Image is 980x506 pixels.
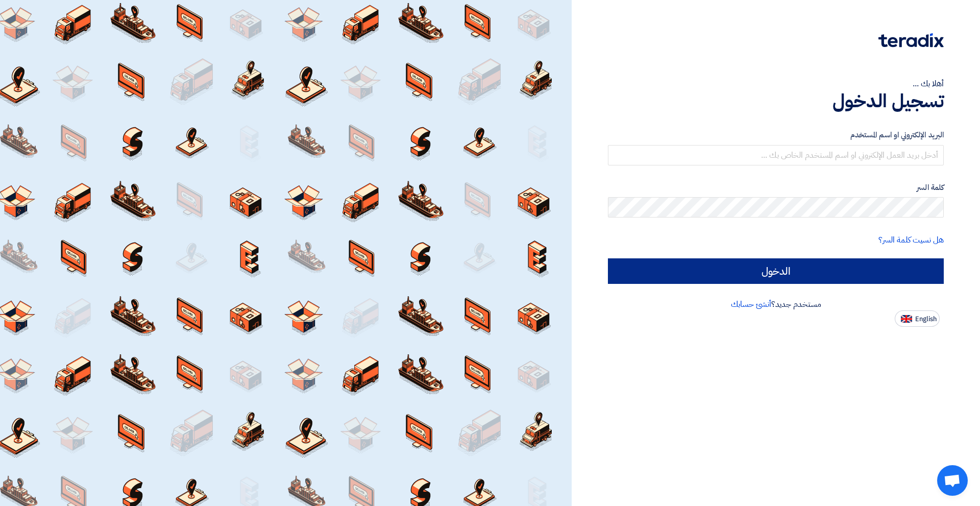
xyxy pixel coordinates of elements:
[608,145,944,165] input: أدخل بريد العمل الإلكتروني او اسم المستخدم الخاص بك ...
[901,315,912,323] img: en-US.png
[608,258,944,284] input: الدخول
[608,90,944,112] h1: تسجيل الدخول
[937,465,968,496] div: Open chat
[878,33,944,47] img: Teradix logo
[608,182,944,194] label: كلمة السر
[878,234,944,246] a: هل نسيت كلمة السر؟
[731,298,771,310] a: أنشئ حسابك
[915,316,937,323] span: English
[895,310,940,327] button: English
[608,129,944,141] label: البريد الإلكتروني او اسم المستخدم
[608,78,944,90] div: أهلا بك ...
[608,298,944,310] div: مستخدم جديد؟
